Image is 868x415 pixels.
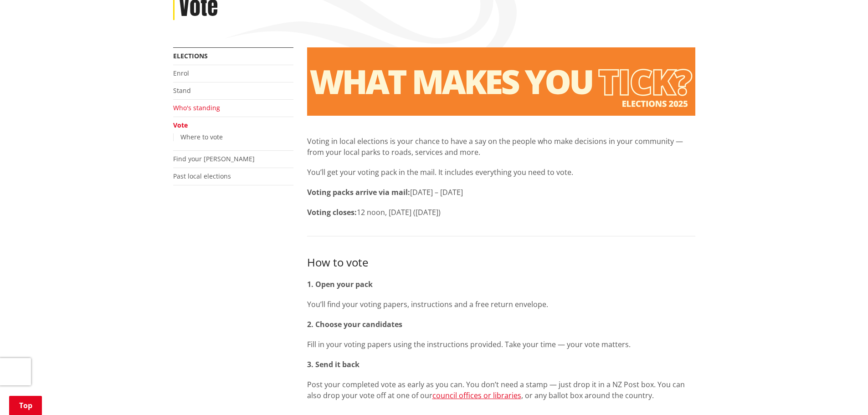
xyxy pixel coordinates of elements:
[307,299,548,309] span: You’ll find your voting papers, instructions and a free return envelope.
[307,47,695,116] img: Vote banner
[826,377,859,410] iframe: Messenger Launcher
[307,167,695,178] p: You’ll get your voting pack in the mail. It includes everything you need to vote.
[307,319,402,329] strong: 2. Choose your candidates
[180,133,223,141] a: Where to vote
[307,207,357,217] strong: Voting closes:
[173,121,188,129] a: Vote
[173,103,220,112] a: Who's standing
[307,187,410,197] strong: Voting packs arrive via mail:
[432,390,521,400] a: council offices or libraries
[173,154,255,163] a: Find your [PERSON_NAME]
[9,396,42,415] a: Top
[173,86,191,95] a: Stand
[307,136,695,158] p: Voting in local elections is your chance to have a say on the people who make decisions in your c...
[307,339,695,350] p: Fill in your voting papers using the instructions provided. Take your time — your vote matters.
[173,172,231,180] a: Past local elections
[307,379,695,401] p: Post your completed vote as early as you can. You don’t need a stamp — just drop it in a NZ Post ...
[357,207,441,217] span: 12 noon, [DATE] ([DATE])
[307,359,360,369] strong: 3. Send it back
[173,51,208,60] a: Elections
[307,255,695,270] h3: How to vote
[307,279,373,289] strong: 1. Open your pack
[173,69,189,77] a: Enrol
[307,187,695,198] p: [DATE] – [DATE]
